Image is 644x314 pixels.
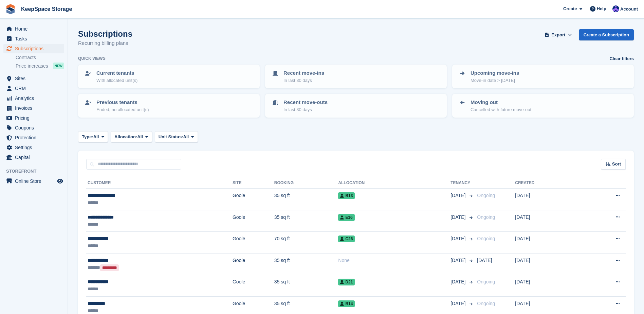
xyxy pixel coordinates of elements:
p: Upcoming move-ins [471,69,519,77]
span: [DATE] [450,278,467,285]
td: Goole [233,232,274,254]
h6: Quick views [78,55,106,62]
span: [DATE] [450,257,467,264]
div: NEW [53,63,64,69]
a: Price increases NEW [16,62,64,70]
a: menu [3,74,64,83]
span: Create [563,5,577,12]
span: Type: [82,134,93,140]
td: Goole [233,253,274,275]
span: Help [597,5,606,12]
span: Online Store [15,176,56,186]
span: Pricing [15,113,56,123]
a: menu [3,93,64,103]
a: menu [3,24,64,34]
span: Ongoing [477,301,495,306]
a: menu [3,176,64,186]
a: menu [3,113,64,123]
p: Cancelled with future move-out [471,106,531,113]
span: Allocation: [114,134,137,140]
td: 70 sq ft [274,232,338,254]
a: Recent move-ins In last 30 days [266,65,446,88]
span: B14 [338,300,355,307]
th: Customer [86,178,233,189]
a: menu [3,44,64,53]
p: In last 30 days [283,77,324,84]
td: [DATE] [515,275,579,297]
span: D21 [338,279,355,285]
span: E16 [338,214,354,221]
p: Ended, no allocated unit(s) [96,106,149,113]
span: Protection [15,133,56,142]
span: All [183,134,189,140]
span: [DATE] [450,214,467,221]
a: menu [3,34,64,43]
a: menu [3,103,64,113]
p: Moving out [471,99,531,106]
a: Previous tenants Ended, no allocated unit(s) [79,94,259,117]
th: Created [515,178,579,189]
a: menu [3,143,64,152]
p: Previous tenants [96,99,149,106]
span: CRM [15,84,56,93]
span: Account [620,6,638,13]
a: Moving out Cancelled with future move-out [453,94,633,117]
a: Create a Subscription [579,29,634,40]
span: Sites [15,74,56,83]
p: Recurring billing plans [78,39,132,47]
span: Subscriptions [15,44,56,53]
button: Allocation: All [111,131,152,142]
td: [DATE] [515,253,579,275]
span: [DATE] [477,258,492,263]
span: Price increases [16,63,48,69]
button: Type: All [78,131,108,142]
span: Ongoing [477,214,495,220]
th: Booking [274,178,338,189]
a: Upcoming move-ins Move-in date > [DATE] [453,65,633,88]
a: Contracts [16,54,64,61]
span: Tasks [15,34,56,43]
button: Export [544,29,573,40]
span: Ongoing [477,279,495,284]
th: Allocation [338,178,450,189]
p: In last 30 days [283,106,328,113]
span: Sort [612,161,621,168]
span: Capital [15,153,56,162]
span: C26 [338,235,355,242]
span: Ongoing [477,193,495,198]
a: Current tenants With allocated unit(s) [79,65,259,88]
div: None [338,257,450,264]
span: [DATE] [450,300,467,307]
span: Export [551,32,565,38]
td: 35 sq ft [274,275,338,297]
a: Clear filters [609,55,634,62]
p: Move-in date > [DATE] [471,77,519,84]
span: Unit Status: [159,134,183,140]
p: Current tenants [96,69,137,77]
td: Goole [233,189,274,210]
p: Recent move-outs [283,99,328,106]
td: Goole [233,210,274,232]
span: Settings [15,143,56,152]
span: Analytics [15,93,56,103]
a: Recent move-outs In last 30 days [266,94,446,117]
td: 35 sq ft [274,210,338,232]
a: Preview store [56,177,64,185]
td: [DATE] [515,210,579,232]
a: menu [3,84,64,93]
p: Recent move-ins [283,69,324,77]
span: [DATE] [450,235,467,242]
span: All [93,134,99,140]
td: [DATE] [515,189,579,210]
a: menu [3,123,64,133]
img: Chloe Clark [612,5,619,12]
a: menu [3,133,64,142]
span: B13 [338,192,355,199]
h1: Subscriptions [78,29,132,38]
span: Home [15,24,56,34]
td: 35 sq ft [274,189,338,210]
span: Storefront [6,168,68,175]
p: With allocated unit(s) [96,77,137,84]
span: Coupons [15,123,56,133]
span: [DATE] [450,192,467,199]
